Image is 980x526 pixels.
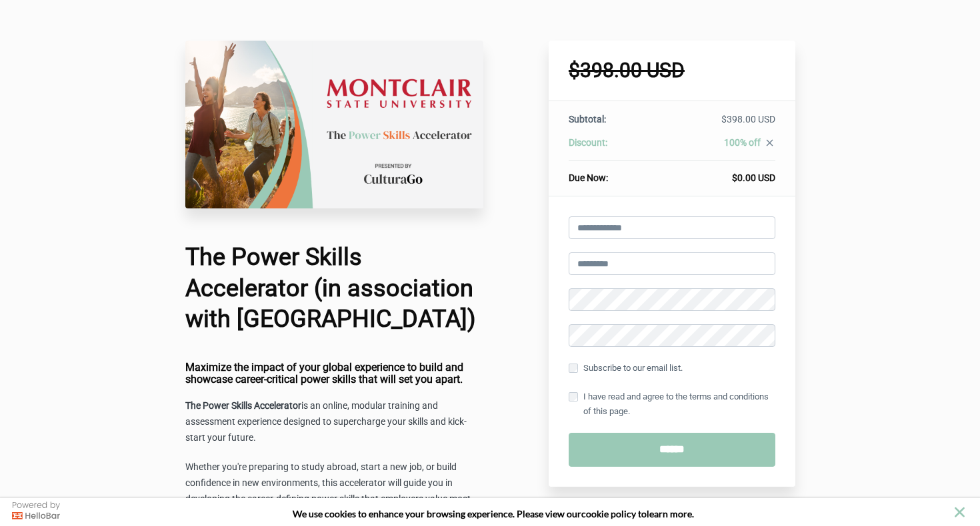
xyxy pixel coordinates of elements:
[185,459,484,507] p: Whether you're preparing to study abroad, start a new job, or build confidence in new environment...
[951,504,968,521] button: close
[569,361,683,376] label: Subscribe to our email list.
[581,508,636,519] a: cookie policy
[569,114,606,125] span: Subtotal:
[293,508,581,519] span: We use cookies to enhance your browsing experience. Please view our
[569,136,655,161] th: Discount:
[761,137,775,152] a: close
[185,242,484,335] h1: The Power Skills Accelerator (in association with [GEOGRAPHIC_DATA])
[185,398,484,446] p: is an online, modular training and assessment experience designed to supercharge your skills and ...
[185,400,301,411] strong: The Power Skills Accelerator
[569,392,578,401] input: I have read and agree to the terms and conditions of this page.
[764,137,775,148] i: close
[185,362,484,385] h4: Maximize the impact of your global experience to build and showcase career-critical power skills ...
[569,161,655,185] th: Due Now:
[185,41,484,208] img: 22c75da-26a4-67b4-fa6d-d7146dedb322_Montclair.png
[724,137,761,148] span: 100% off
[569,364,578,373] input: Subscribe to our email list.
[638,508,647,519] strong: to
[655,113,775,136] td: $398.00 USD
[647,508,694,519] span: learn more.
[569,390,775,419] label: I have read and agree to the terms and conditions of this page.
[569,61,775,81] h1: $398.00 USD
[732,172,775,183] span: $0.00 USD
